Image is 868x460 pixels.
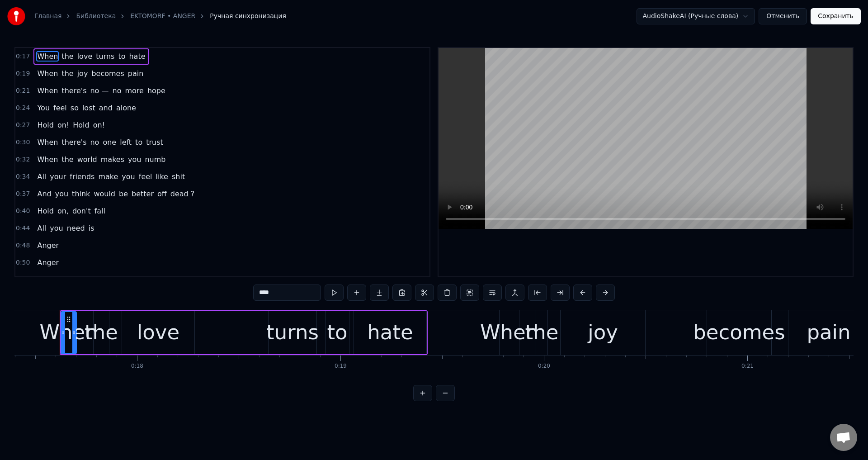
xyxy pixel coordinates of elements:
nav: breadcrumb [34,12,286,21]
span: Hold [36,120,54,130]
span: 0:24 [16,104,30,113]
span: on! [57,120,70,130]
span: on, [57,206,70,216]
div: turns [266,317,319,348]
div: When [480,317,538,348]
span: on! [92,120,106,130]
span: makes [100,154,125,165]
span: world [76,154,98,165]
span: When [36,68,59,79]
img: youka [7,7,25,25]
div: becomes [693,317,785,348]
div: the [525,317,559,348]
span: 0:52 [16,275,30,285]
span: When [36,85,59,96]
span: fall [94,206,106,216]
span: you [49,223,64,233]
button: Сохранить [811,8,861,24]
span: off [156,189,168,199]
span: to [134,137,143,147]
div: love [137,317,179,348]
span: better [131,189,155,199]
span: All [36,223,47,233]
span: alone [115,103,137,113]
span: one [102,137,117,147]
span: trust [145,137,164,147]
div: joy [588,317,618,348]
div: 0:20 [538,363,550,370]
span: When [36,137,59,147]
span: Hold [36,206,54,216]
a: Главная [34,12,61,21]
span: need [66,223,86,233]
span: Anger [36,275,60,285]
span: you [127,154,142,165]
span: the [61,51,74,62]
span: friends [69,171,95,182]
span: no — [89,85,109,96]
span: make [97,171,119,182]
div: pain [807,317,850,348]
button: Отменить [759,8,807,24]
span: 0:37 [16,190,30,199]
a: Библиотека [76,12,116,21]
span: shit [171,171,186,182]
span: feel [52,103,68,113]
div: When [39,317,98,348]
span: And [36,189,52,199]
span: Hold [72,120,90,130]
span: would [93,189,116,199]
div: hate [367,317,413,348]
span: All [36,171,47,182]
span: is [88,223,95,233]
span: no [111,85,122,96]
span: joy [76,68,89,79]
span: the [61,154,74,165]
span: 0:50 [16,258,30,267]
span: 0:48 [16,241,30,250]
span: When [36,51,59,62]
span: to [117,51,126,62]
span: numb [144,154,166,165]
span: 0:44 [16,224,30,233]
span: You [36,103,51,113]
span: the [61,68,74,79]
span: don't [71,206,92,216]
span: you [54,189,69,199]
span: be [118,189,129,199]
span: so [70,103,80,113]
span: becomes [90,68,125,79]
span: more [124,85,144,96]
span: and [98,103,113,113]
span: Anger [36,240,60,251]
span: think [71,189,91,199]
span: there's [61,137,87,147]
span: When [36,154,59,165]
span: turns [95,51,115,62]
a: EKTOMORF • ANGER [130,12,195,21]
span: left [119,137,132,147]
span: 0:21 [16,86,30,95]
span: no [89,137,100,147]
span: hate [128,51,146,62]
span: dead ? [170,189,196,199]
span: 0:30 [16,138,30,147]
span: there's [61,85,87,96]
span: 0:19 [16,69,30,78]
div: 0:18 [131,363,143,370]
span: your [49,171,67,182]
span: 0:17 [16,52,30,61]
span: love [76,51,94,62]
span: feel [138,171,153,182]
span: 0:32 [16,155,30,164]
div: 0:21 [741,363,754,370]
div: to [327,317,347,348]
span: you [121,171,136,182]
span: Anger [36,257,60,268]
div: 0:19 [335,363,347,370]
span: 0:27 [16,121,30,130]
span: Ручная синхронизация [210,12,286,21]
div: the [85,317,118,348]
span: lost [81,103,96,113]
span: hope [146,85,166,96]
